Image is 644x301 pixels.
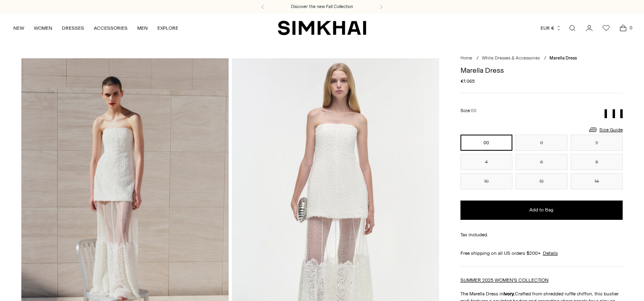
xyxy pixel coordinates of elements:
[460,173,512,189] button: 10
[34,19,52,37] a: WOMEN
[460,250,623,257] div: Free shipping on all US orders $200+
[477,55,479,62] div: /
[278,20,366,36] a: SIMKHAI
[615,20,631,36] a: Open cart modal
[460,78,475,85] span: €1.065
[529,207,553,213] span: Add to Bag
[460,135,512,151] button: 00
[13,19,24,37] a: NEW
[460,55,623,62] nav: breadcrumbs
[460,231,623,238] div: Tax included.
[460,55,472,61] a: Home
[549,55,577,61] span: Marella Dress
[460,67,623,74] h1: Marella Dress
[516,154,568,170] button: 6
[471,108,477,113] span: 00
[94,19,128,37] a: ACCESSORIES
[564,20,580,36] a: Open search modal
[571,154,623,170] button: 8
[571,135,623,151] button: 2
[543,250,558,257] a: Details
[137,19,148,37] a: MEN
[157,19,178,37] a: EXPLORE
[62,19,84,37] a: DRESSES
[460,154,512,170] button: 4
[460,277,549,283] a: SUMMER 2025 WOMEN'S COLLECTION
[541,19,561,37] button: EUR €
[504,291,515,297] strong: Ivory.
[598,20,614,36] a: Wishlist
[482,55,540,61] a: White Dresses & Accessories
[581,20,597,36] a: Go to the account page
[460,201,623,220] button: Add to Bag
[516,135,568,151] button: 0
[544,55,546,62] div: /
[627,24,634,31] span: 0
[588,125,623,135] a: Size Guide
[516,173,568,189] button: 12
[571,173,623,189] button: 14
[291,4,353,10] a: Discover the new Fall Collection
[460,107,477,115] label: Size:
